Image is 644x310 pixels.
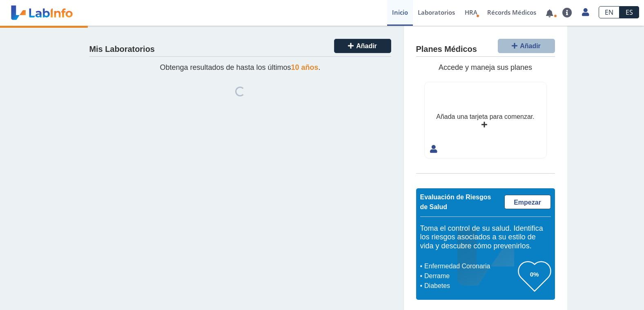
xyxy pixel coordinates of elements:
span: Evaluación de Riesgos de Salud [420,194,491,210]
span: Accede y maneja sus planes [439,63,532,71]
span: 10 años [291,63,319,71]
span: Añadir [520,42,541,49]
li: Enfermedad Coronaria [422,261,518,271]
li: Derrame [422,271,518,281]
li: Diabetes [422,281,518,291]
h4: Planes Médicos [416,45,477,54]
button: Añadir [498,39,555,53]
div: Añada una tarjeta para comenzar. [436,112,534,122]
a: ES [619,6,639,18]
span: HRA [465,8,477,16]
span: Empezar [514,199,541,206]
a: EN [599,6,619,18]
h4: Mis Laboratorios [89,45,155,54]
button: Añadir [334,39,391,53]
span: Añadir [356,42,377,49]
h5: Toma el control de su salud. Identifica los riesgos asociados a su estilo de vida y descubre cómo... [420,224,551,251]
span: Obtenga resultados de hasta los últimos . [160,63,320,71]
h3: 0% [518,269,551,279]
a: Empezar [504,195,551,209]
